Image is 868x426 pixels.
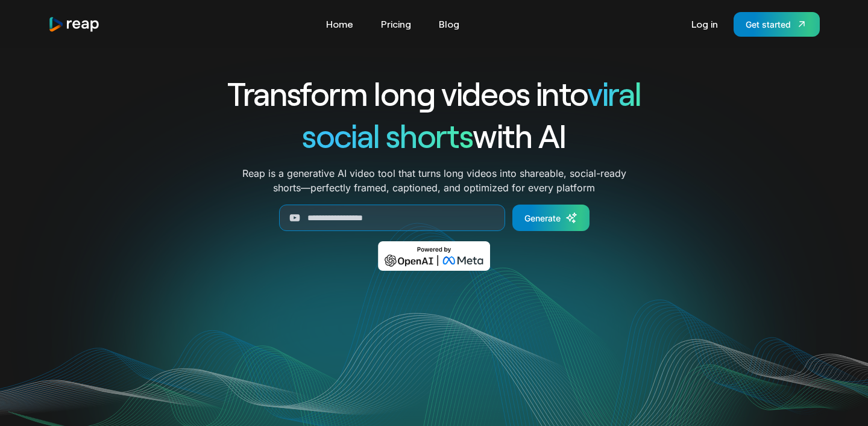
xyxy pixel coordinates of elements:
a: Home [320,14,359,34]
span: social shorts [302,116,473,155]
a: Blog [433,14,465,34]
a: Pricing [375,14,417,34]
h1: with AI [183,114,685,156]
a: Get started [734,12,820,37]
h1: Transform long videos into [183,72,685,114]
p: Reap is a generative AI video tool that turns long videos into shareable, social-ready shorts—per... [242,166,626,195]
a: home [48,16,100,32]
div: Generate [524,212,561,224]
form: Generate Form [183,205,685,231]
a: Generate [512,205,590,231]
a: Log in [685,14,724,34]
div: Get started [746,18,791,31]
span: viral [587,73,641,113]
